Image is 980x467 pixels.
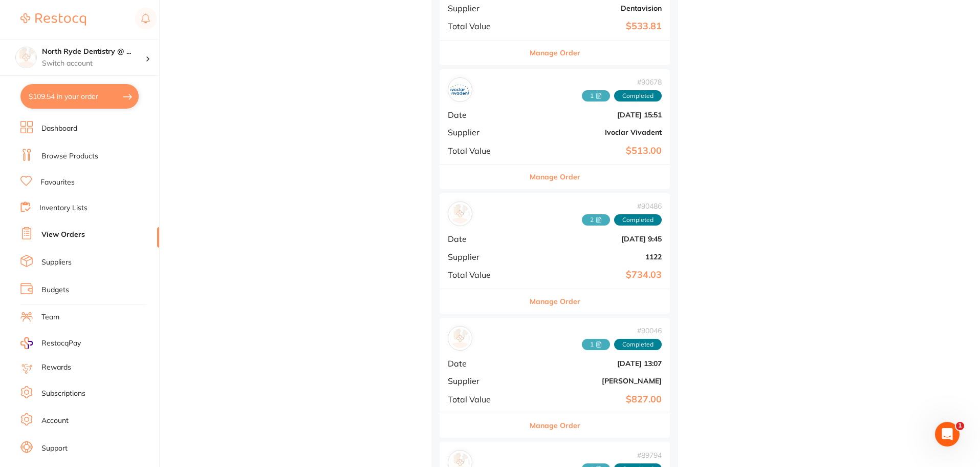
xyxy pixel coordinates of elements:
[614,339,662,350] span: Completed
[41,312,59,322] a: Team
[582,202,662,210] span: # 90486
[582,214,610,226] span: Received
[450,329,470,348] img: Henry Schein Halas
[530,413,580,438] button: Manage Order
[530,289,580,314] button: Manage Order
[41,443,68,454] a: Support
[582,451,662,459] span: # 89794
[525,21,662,32] b: $533.81
[450,204,470,224] img: 1122
[525,394,662,405] b: $827.00
[448,4,516,13] span: Supplier
[20,8,86,31] a: Restocq Logo
[450,80,470,99] img: Ivoclar Vivadent
[20,337,81,349] a: RestocqPay
[20,337,33,349] img: RestocqPay
[448,359,516,368] span: Date
[525,235,662,243] b: [DATE] 9:45
[448,22,516,31] span: Total Value
[41,151,98,161] a: Browse Products
[525,111,662,119] b: [DATE] 15:51
[448,128,516,137] span: Supplier
[448,376,516,385] span: Supplier
[41,124,77,134] a: Dashboard
[448,146,516,155] span: Total Value
[525,377,662,385] b: [PERSON_NAME]
[40,177,75,188] a: Favourites
[525,4,662,12] b: Dentavision
[530,40,580,65] button: Manage Order
[530,165,580,189] button: Manage Order
[41,389,85,399] a: Subscriptions
[41,416,69,426] a: Account
[525,359,662,368] b: [DATE] 13:07
[448,395,516,404] span: Total Value
[525,146,662,156] b: $513.00
[16,47,36,68] img: North Ryde Dentistry @ Macquarie Park
[582,78,662,86] span: # 90678
[614,90,662,101] span: Completed
[935,422,960,446] iframe: Intercom live chat
[448,270,516,279] span: Total Value
[614,214,662,226] span: Completed
[20,84,139,109] button: $109.54 in your order
[582,339,610,350] span: Received
[41,338,81,349] span: RestocqPay
[41,230,85,240] a: View Orders
[448,234,516,243] span: Date
[42,47,145,57] h4: North Ryde Dentistry @ Macquarie Park
[525,128,662,136] b: Ivoclar Vivadent
[956,422,964,430] span: 1
[39,203,88,213] a: Inventory Lists
[20,13,86,26] img: Restocq Logo
[42,58,145,69] p: Switch account
[41,285,69,295] a: Budgets
[41,362,71,373] a: Rewards
[582,327,662,335] span: # 90046
[582,90,610,101] span: Received
[41,257,72,268] a: Suppliers
[448,252,516,261] span: Supplier
[525,253,662,261] b: 1122
[525,270,662,280] b: $734.03
[448,110,516,119] span: Date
